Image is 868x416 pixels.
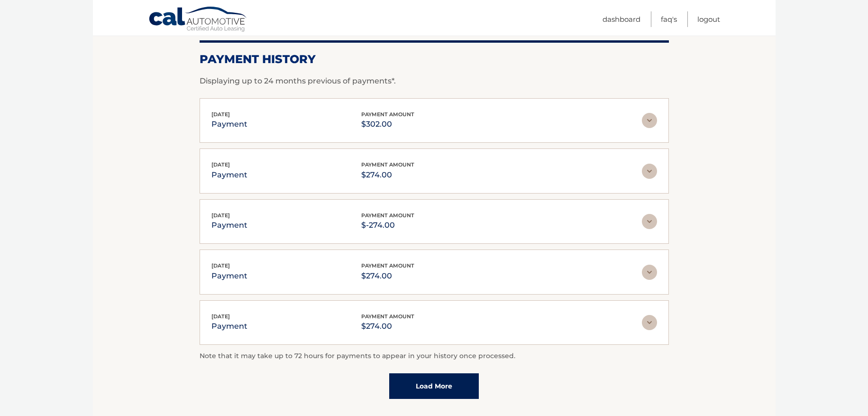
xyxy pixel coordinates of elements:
[200,52,669,66] h2: Payment History
[211,320,247,333] p: payment
[697,11,720,27] a: Logout
[148,6,248,34] a: Cal Automotive
[200,75,669,87] p: Displaying up to 24 months previous of payments*.
[211,269,247,283] p: payment
[361,313,414,320] span: payment amount
[389,373,479,399] a: Load More
[642,214,657,229] img: accordion-rest.svg
[211,168,247,182] p: payment
[211,262,230,269] span: [DATE]
[361,219,414,232] p: $-274.00
[361,262,414,269] span: payment amount
[211,111,230,118] span: [DATE]
[642,265,657,280] img: accordion-rest.svg
[361,168,414,182] p: $274.00
[200,351,669,362] p: Note that it may take up to 72 hours for payments to appear in your history once processed.
[211,219,247,232] p: payment
[361,161,414,168] span: payment amount
[661,11,677,27] a: FAQ's
[211,313,230,320] span: [DATE]
[211,212,230,219] span: [DATE]
[211,118,247,131] p: payment
[361,269,414,283] p: $274.00
[603,11,640,27] a: Dashboard
[361,212,414,219] span: payment amount
[211,161,230,168] span: [DATE]
[361,118,414,131] p: $302.00
[361,111,414,118] span: payment amount
[642,113,657,128] img: accordion-rest.svg
[642,315,657,330] img: accordion-rest.svg
[642,164,657,179] img: accordion-rest.svg
[361,320,414,333] p: $274.00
